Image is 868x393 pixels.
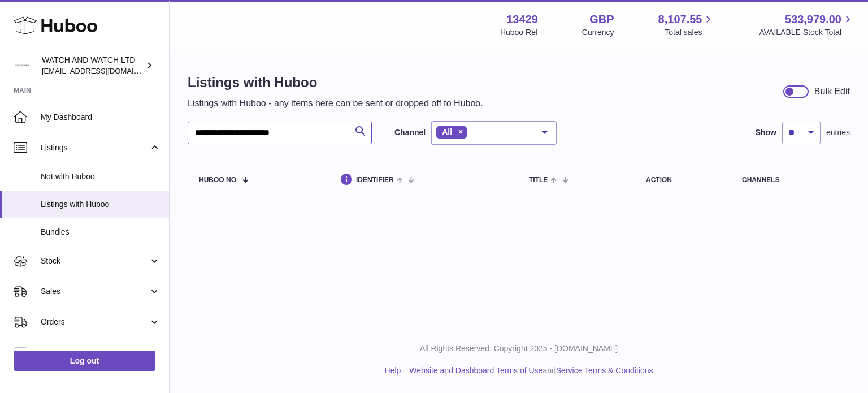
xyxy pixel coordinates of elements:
strong: 13429 [506,12,538,27]
span: Total sales [665,27,715,38]
a: Service Terms & Conditions [556,366,653,375]
span: Usage [41,347,160,358]
span: Listings with Huboo [41,199,160,210]
a: Log out [14,351,155,371]
div: Huboo Ref [500,27,538,38]
span: Not with Huboo [41,171,160,182]
span: 533,979.00 [785,12,841,27]
h1: Listings with Huboo [188,74,483,92]
span: 8,107.55 [658,12,702,27]
span: AVAILABLE Stock Total [759,27,854,38]
li: and [405,365,653,376]
a: Help [385,366,401,375]
span: title [529,176,548,184]
span: Huboo no [199,176,236,184]
span: entries [826,127,850,138]
a: 533,979.00 AVAILABLE Stock Total [759,12,854,38]
a: 8,107.55 Total sales [658,12,715,38]
a: Website and Dashboard Terms of Use [409,366,542,375]
span: Listings [41,142,149,153]
span: identifier [356,176,394,184]
p: All Rights Reserved. Copyright 2025 - [DOMAIN_NAME] [179,343,859,354]
span: Stock [41,256,149,266]
span: [EMAIL_ADDRESS][DOMAIN_NAME] [42,66,166,75]
strong: GBP [589,12,614,27]
span: Orders [41,317,149,327]
label: Show [756,127,776,138]
div: Currency [582,27,614,38]
div: WATCH AND WATCH LTD [42,55,144,76]
span: Sales [41,286,149,297]
div: Bulk Edit [814,85,850,98]
span: Bundles [41,227,160,237]
p: Listings with Huboo - any items here can be sent or dropped off to Huboo. [188,97,483,110]
img: internalAdmin-13429@internal.huboo.com [14,57,31,74]
label: Channel [394,127,426,138]
span: All [442,127,452,136]
div: channels [742,176,839,184]
span: My Dashboard [41,112,160,123]
div: action [646,176,719,184]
